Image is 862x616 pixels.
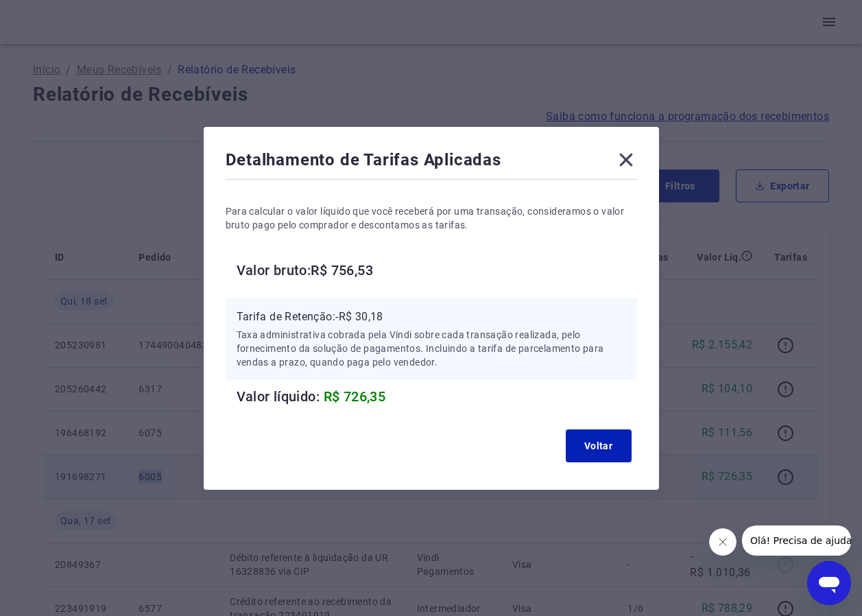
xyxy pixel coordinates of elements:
[226,149,637,176] div: Detalhamento de Tarifas Aplicadas
[237,309,626,325] p: Tarifa de Retenção: -R$ 30,18
[709,528,737,556] iframe: Fechar mensagem
[742,525,851,556] iframe: Mensagem da empresa
[8,10,115,21] span: Olá! Precisa de ajuda?
[237,328,626,369] p: Taxa administrativa cobrada pela Vindi sobre cada transação realizada, pelo fornecimento da soluç...
[807,561,851,605] iframe: Botão para abrir a janela de mensagens
[566,429,632,462] button: Voltar
[237,259,637,281] h6: Valor bruto: R$ 756,53
[226,204,637,232] p: Para calcular o valor líquido que você receberá por uma transação, consideramos o valor bruto pag...
[324,388,386,405] span: R$ 726,35
[237,386,637,407] h6: Valor líquido:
